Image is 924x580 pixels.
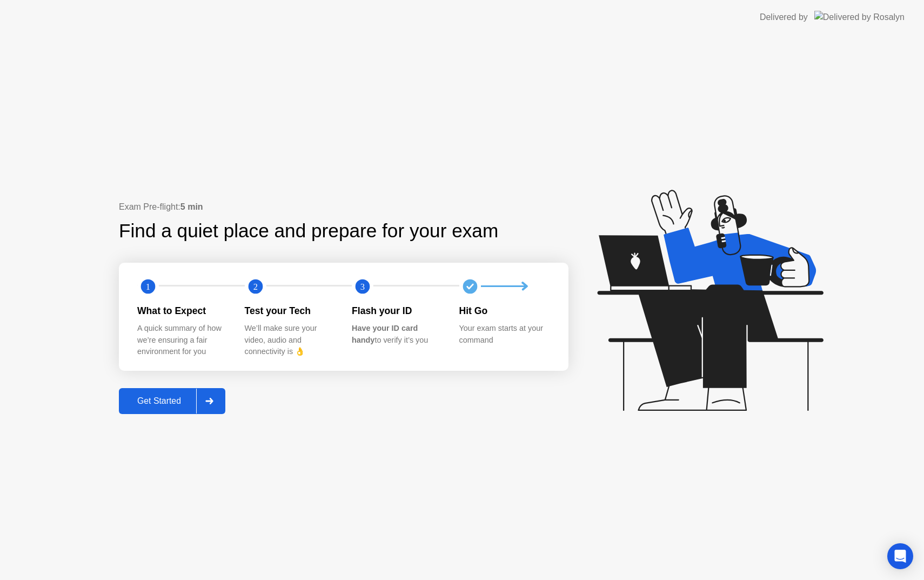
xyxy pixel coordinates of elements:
b: 5 min [180,202,203,211]
div: Exam Pre-flight: [119,201,568,214]
div: Your exam starts at your command [459,323,550,346]
div: Find a quiet place and prepare for your exam [119,217,500,245]
text: 2 [253,281,257,291]
div: Get Started [122,396,196,406]
div: We’ll make sure your video, audio and connectivity is 👌 [245,323,335,358]
img: Delivered by Rosalyn [814,11,905,23]
div: to verify it’s you [352,323,442,346]
text: 3 [360,281,365,291]
div: Flash your ID [352,304,442,318]
div: A quick summary of how we’re ensuring a fair environment for you [137,323,227,358]
div: Delivered by [760,11,808,24]
div: Hit Go [459,304,550,318]
div: Open Intercom Messenger [887,543,913,569]
text: 1 [146,281,150,291]
button: Get Started [119,388,225,414]
b: Have your ID card handy [352,324,418,344]
div: Test your Tech [245,304,335,318]
div: What to Expect [137,304,227,318]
